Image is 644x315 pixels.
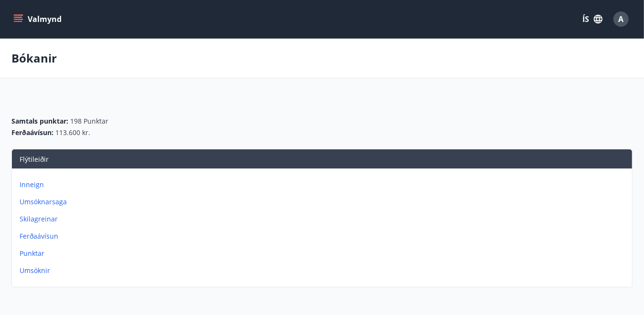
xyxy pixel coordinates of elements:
p: Inneign [20,180,628,189]
span: A [619,14,624,24]
button: menu [11,10,65,28]
p: Punktar [20,249,628,258]
span: 198 Punktar [70,116,108,126]
span: 113.600 kr. [55,128,90,137]
p: Ferðaávísun [20,231,628,241]
button: A [610,8,633,31]
p: Umsóknarsaga [20,197,628,207]
p: Bókanir [11,50,57,66]
span: Samtals punktar : [11,116,68,126]
span: Ferðaávísun : [11,128,53,137]
span: Flýtileiðir [20,155,49,164]
p: Skilagreinar [20,214,628,224]
p: Umsóknir [20,266,628,275]
button: ÍS [577,10,608,28]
